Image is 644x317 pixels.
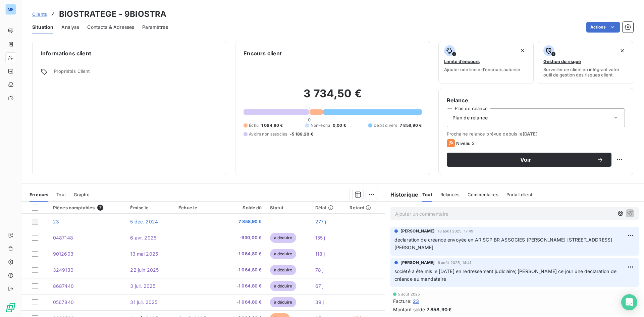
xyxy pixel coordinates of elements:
[270,297,296,307] span: à déduire
[400,122,422,128] span: 7 858,90 €
[270,205,307,210] div: Statut
[270,265,296,275] span: à déduire
[438,261,472,265] span: 6 août 2025, 14:41
[226,267,262,273] span: -1 064,80 €
[506,192,532,197] span: Portail client
[261,122,283,128] span: 1 064,80 €
[59,8,166,20] h3: BIOSTRATEGE - 9BIOSTRA
[311,122,330,128] span: Non-échu
[427,306,452,313] span: 7 858,90 €
[315,267,324,273] span: 78 j
[270,281,296,291] span: à déduire
[468,192,498,197] span: Commentaires
[438,229,474,233] span: 18 août 2025, 17:49
[53,299,74,305] span: 0567840
[270,233,296,243] span: à déduire
[308,117,311,122] span: 0
[523,131,538,137] span: [DATE]
[244,87,422,107] h2: 3 734,50 €
[130,235,156,241] span: 6 avr. 2025
[394,268,618,282] span: société a été mis le [DATE] en redressement judiciaire; [PERSON_NAME] ce jour une déclaration de ...
[315,235,325,241] span: 155 j
[130,299,157,305] span: 31 juil. 2025
[56,192,66,197] span: Tout
[53,267,73,273] span: 3249130
[53,251,73,257] span: 9012603
[393,298,412,305] span: Facture :
[5,4,16,15] div: MR
[538,41,633,84] button: Gestion du risqueSurveiller ce client en intégrant votre outil de gestion des risques client.
[226,299,262,306] span: -1 064,80 €
[74,192,90,197] span: Graphe
[315,283,324,289] span: 67 j
[394,237,612,250] span: déclaration de créance envoyée en AR SCP BR ASSOCIES [PERSON_NAME] [STREET_ADDRESS][PERSON_NAME]
[130,251,158,257] span: 13 mai 2025
[333,122,346,128] span: 0,00 €
[226,234,262,241] span: -930,00 €
[456,141,475,146] span: Niveau 3
[130,283,155,289] span: 3 juil. 2025
[61,24,79,31] span: Analyse
[586,22,620,33] button: Actions
[393,306,425,313] span: Montant soldé
[374,122,397,128] span: Débit divers
[438,41,534,84] button: Limite d’encoursAjouter une limite d’encours autorisé
[5,302,16,313] img: Logo LeanPay
[130,267,159,273] span: 22 juin 2025
[178,205,218,210] div: Échue le
[398,292,420,296] span: 5 août 2025
[32,24,53,31] span: Situation
[455,157,597,162] span: Voir
[226,205,262,210] div: Solde dû
[315,251,325,257] span: 118 j
[447,96,625,104] h6: Relance
[444,59,480,64] span: Limite d’encours
[87,24,134,31] span: Contacts & Adresses
[226,218,262,225] span: 7 858,90 €
[400,228,435,234] span: [PERSON_NAME]
[400,260,435,266] span: [PERSON_NAME]
[249,131,287,137] span: Avoirs non associés
[32,11,47,17] a: Clients
[315,219,326,224] span: 277 j
[97,205,103,211] span: 7
[621,294,637,310] div: Open Intercom Messenger
[422,192,432,197] span: Tout
[315,205,342,210] div: Délai
[53,205,122,211] div: Pièces comptables
[53,219,59,224] span: 23
[53,235,73,241] span: 0487148
[447,131,625,137] span: Prochaine relance prévue depuis le
[447,153,611,167] button: Voir
[30,192,48,197] span: En cours
[290,131,313,137] span: -5 189,20 €
[543,67,628,77] span: Surveiller ce client en intégrant votre outil de gestion des risques client.
[350,205,380,210] div: Retard
[130,205,170,210] div: Émise le
[543,59,581,64] span: Gestion du risque
[452,114,488,121] span: Plan de relance
[270,249,296,259] span: à déduire
[444,67,520,72] span: Ajouter une limite d’encours autorisé
[54,68,219,78] span: Propriétés Client
[315,299,324,305] span: 39 j
[226,251,262,257] span: -1 064,80 €
[385,191,419,199] h6: Historique
[130,219,158,224] span: 5 déc. 2024
[244,49,282,57] h6: Encours client
[413,298,419,305] span: 23
[142,24,168,31] span: Paramètres
[41,49,219,57] h6: Informations client
[32,11,47,17] span: Clients
[53,283,74,289] span: 8687440
[226,283,262,289] span: -1 064,80 €
[249,122,259,128] span: Échu
[440,192,460,197] span: Relances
